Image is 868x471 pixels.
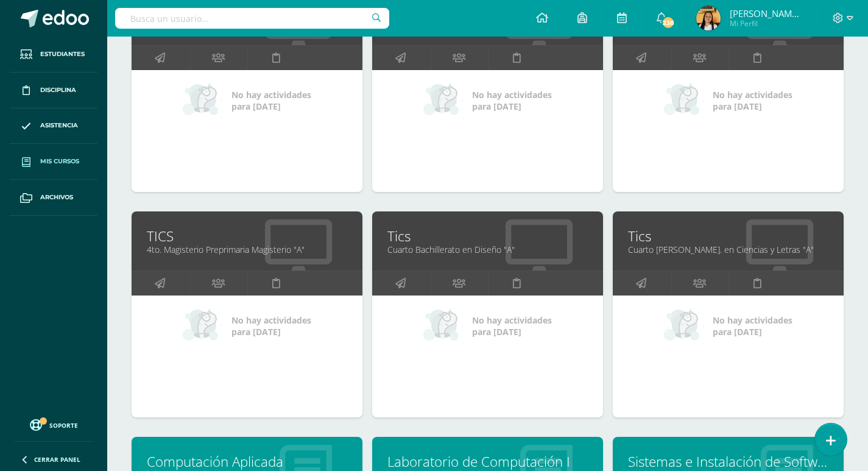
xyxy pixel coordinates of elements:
[231,314,311,338] span: No hay actividades para [DATE]
[40,157,79,166] span: Mis cursos
[15,416,93,433] a: Soporte
[34,455,80,464] span: Cerrar panel
[696,6,721,30] img: c517f0cd6759b2ea1094bfa833b65fc4.png
[423,308,464,344] img: no_activities_small.png
[40,49,85,59] span: Estudiantes
[713,89,792,112] span: No hay actividades para [DATE]
[147,452,347,471] a: Computación Aplicada
[10,180,97,216] a: Archivos
[423,82,464,119] img: no_activities_small.png
[387,227,588,246] a: Tics
[628,244,828,255] a: Cuarto [PERSON_NAME]. en Ciencias y Letras "A"
[628,227,828,246] a: Tics
[713,314,792,338] span: No hay actividades para [DATE]
[472,314,552,338] span: No hay actividades para [DATE]
[40,193,73,202] span: Archivos
[10,144,97,180] a: Mis cursos
[115,8,389,29] input: Busca un usuario...
[183,308,223,344] img: no_activities_small.png
[10,73,97,108] a: Disciplina
[664,308,704,344] img: no_activities_small.png
[183,82,223,119] img: no_activities_small.png
[10,108,97,144] a: Asistencia
[730,18,803,29] span: Mi Perfil
[730,7,803,19] span: [PERSON_NAME][US_STATE]
[10,37,97,73] a: Estudiantes
[664,82,704,119] img: no_activities_small.png
[231,89,311,112] span: No hay actividades para [DATE]
[387,452,588,471] a: Laboratorio de Computación I
[147,227,347,246] a: TICS
[147,244,347,255] a: 4to. Magisterio Preprimaria Magisterio "A"
[628,452,828,471] a: Sistemas e Instalación de Software
[40,85,76,95] span: Disciplina
[662,16,675,29] span: 238
[387,244,588,255] a: Cuarto Bachillerato en Diseño "A"
[472,89,552,112] span: No hay actividades para [DATE]
[49,421,78,430] span: Soporte
[40,121,78,130] span: Asistencia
